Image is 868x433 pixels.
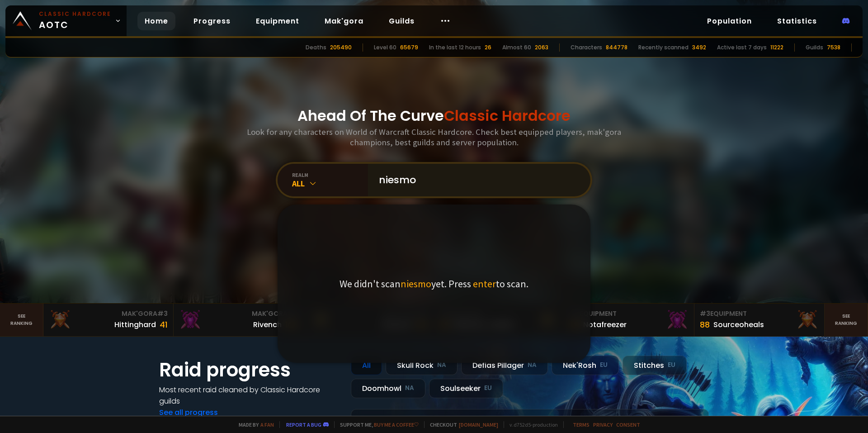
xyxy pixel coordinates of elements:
div: 3492 [692,43,706,52]
div: realm [292,171,368,178]
div: All [351,356,382,375]
div: Stitches [623,356,687,375]
div: Skull Rock [386,356,458,375]
span: Support me, [334,421,419,428]
a: Population [700,12,759,30]
a: #3Equipment88Sourceoheals [694,304,825,336]
div: In the last 12 hours [429,43,481,52]
a: Buy me a coffee [374,421,419,428]
a: Terms [573,421,590,428]
a: Equipment [249,12,307,30]
small: NA [437,361,446,370]
div: Sourceoheals [713,319,764,330]
h1: Ahead Of The Curve [297,105,571,127]
a: #2Equipment88Notafreezer [564,304,694,336]
div: Deaths [306,43,326,52]
span: enter [473,277,496,290]
div: Defias Pillager [461,356,548,375]
div: 41 [160,319,168,331]
span: niesmo [401,277,431,290]
small: NA [405,384,414,393]
span: Checkout [424,421,498,428]
div: Almost 60 [502,43,531,52]
h1: Raid progress [159,356,340,384]
h3: Look for any characters on World of Warcraft Classic Hardcore. Check best equipped players, mak'g... [243,127,625,148]
span: # 3 [157,309,168,318]
small: Classic Hardcore [39,10,111,18]
a: Privacy [593,421,613,428]
div: 2063 [535,43,548,52]
a: Mak'gora [317,12,371,30]
a: Statistics [770,12,824,30]
div: Rivench [253,319,282,330]
div: Mak'Gora [49,309,168,319]
h4: Most recent raid cleaned by Classic Hardcore guilds [159,384,340,407]
a: a fan [260,421,274,428]
a: Report a bug [286,421,321,428]
div: Doomhowl [351,379,425,398]
a: Mak'Gora#2Rivench100 [174,304,304,336]
div: Nek'Rosh [552,356,619,375]
div: Notafreezer [583,319,627,330]
a: Mak'Gora#3Hittinghard41 [43,304,174,336]
div: 205490 [330,43,352,52]
a: Classic HardcoreAOTC [5,5,127,36]
div: Equipment [570,309,689,319]
p: We didn't scan yet. Press to scan. [340,277,528,290]
small: EU [484,384,492,393]
div: Mak'Gora [179,309,298,319]
div: Guilds [806,43,823,52]
div: Characters [571,43,602,52]
div: Level 60 [374,43,396,52]
span: Classic Hardcore [444,105,571,126]
div: 65679 [400,43,418,52]
span: Made by [233,421,274,428]
small: EU [600,361,608,370]
a: Seeranking [825,304,868,336]
div: Active last 7 days [717,43,767,52]
a: Home [137,12,175,30]
a: Consent [616,421,640,428]
span: AOTC [39,10,111,32]
div: 844778 [606,43,627,52]
a: See all progress [159,407,218,418]
small: NA [528,361,537,370]
div: 7538 [827,43,840,52]
div: Soulseeker [429,379,503,398]
a: Guilds [382,12,422,30]
div: Equipment [700,309,819,319]
div: 11222 [770,43,783,52]
span: # 3 [700,309,710,318]
span: v. d752d5 - production [504,421,558,428]
a: [DATE]zgpetri on godDefias Pillager8 /90 [351,409,709,433]
input: Search a character... [373,164,580,196]
div: All [292,178,368,189]
a: [DOMAIN_NAME] [459,421,498,428]
a: Progress [186,12,238,30]
div: Hittinghard [114,319,156,330]
small: EU [668,361,675,370]
div: 88 [700,319,710,331]
div: Recently scanned [638,43,689,52]
div: 26 [485,43,491,52]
